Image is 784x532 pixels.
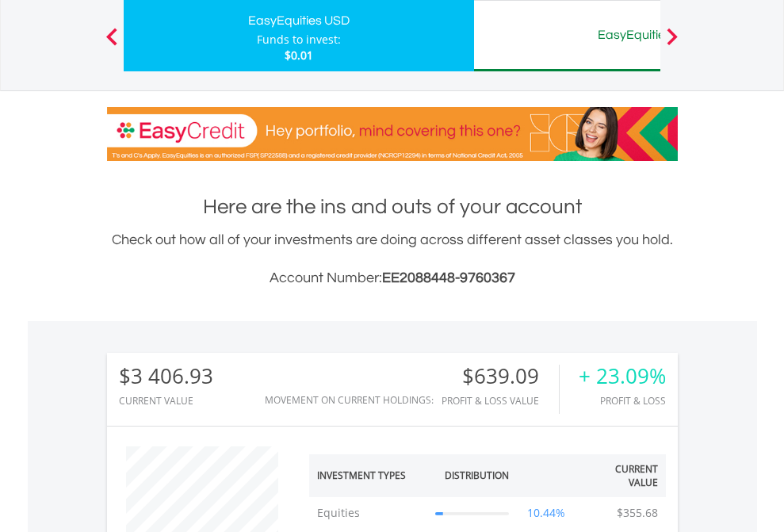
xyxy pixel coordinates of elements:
[96,36,128,52] button: Previous
[119,365,213,388] div: $3 406.93
[107,193,678,221] h1: Here are the ins and outs of your account
[579,396,666,406] div: Profit & Loss
[107,229,678,289] div: Check out how all of your investments are doing across different asset classes you hold.
[309,497,428,529] td: Equities
[442,396,559,406] div: Profit & Loss Value
[382,270,515,285] span: EE2088448-9760367
[107,267,678,289] h3: Account Number:
[442,365,559,388] div: $639.09
[133,10,465,32] div: EasyEquities USD
[107,107,678,161] img: EasyCredit Promotion Banner
[119,396,213,406] div: CURRENT VALUE
[517,497,576,529] td: 10.44%
[656,36,688,52] button: Next
[445,469,509,482] div: Distribution
[285,48,313,63] span: $0.01
[257,32,341,48] div: Funds to invest:
[609,497,666,529] td: $355.68
[576,454,666,497] th: Current Value
[579,365,666,388] div: + 23.09%
[309,454,428,497] th: Investment Types
[265,395,434,405] div: Movement on Current Holdings:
